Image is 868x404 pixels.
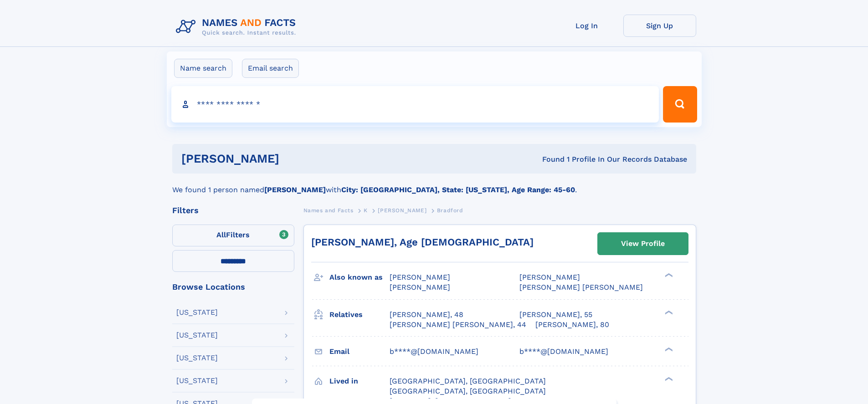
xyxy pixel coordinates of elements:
[176,332,218,339] div: [US_STATE]
[519,283,643,291] span: [PERSON_NAME] [PERSON_NAME]
[390,387,546,395] span: [GEOGRAPHIC_DATA], [GEOGRAPHIC_DATA]
[264,185,326,194] b: [PERSON_NAME]
[341,185,575,194] b: City: [GEOGRAPHIC_DATA], State: [US_STATE], Age Range: 45-60
[176,354,218,362] div: [US_STATE]
[329,373,390,389] h3: Lived in
[172,225,294,246] label: Filters
[390,320,526,330] a: [PERSON_NAME] [PERSON_NAME], 44
[598,233,688,255] a: View Profile
[378,207,426,214] span: [PERSON_NAME]
[550,15,623,37] a: Log In
[172,283,294,291] div: Browse Locations
[303,205,354,216] a: Names and Facts
[663,272,673,278] div: ❯
[390,377,546,385] span: [GEOGRAPHIC_DATA], [GEOGRAPHIC_DATA]
[329,307,390,322] h3: Relatives
[172,206,294,215] div: Filters
[172,15,303,39] img: Logo Names and Facts
[663,346,673,352] div: ❯
[242,59,299,78] label: Email search
[172,174,696,195] div: We found 1 person named with .
[329,270,390,285] h3: Also known as
[311,236,534,248] a: [PERSON_NAME], Age [DEMOGRAPHIC_DATA]
[364,207,368,214] span: K
[621,233,665,254] div: View Profile
[519,310,592,320] a: [PERSON_NAME], 55
[176,377,218,384] div: [US_STATE]
[663,86,697,123] button: Search Button
[390,273,450,281] span: [PERSON_NAME]
[171,86,659,123] input: search input
[378,205,426,216] a: [PERSON_NAME]
[535,320,609,330] a: [PERSON_NAME], 80
[364,205,368,216] a: K
[216,230,226,239] span: All
[623,15,696,37] a: Sign Up
[390,283,450,291] span: [PERSON_NAME]
[663,309,673,315] div: ❯
[390,310,463,320] a: [PERSON_NAME], 48
[437,207,463,214] span: Bradford
[411,154,687,164] div: Found 1 Profile In Our Records Database
[181,153,411,164] h1: [PERSON_NAME]
[519,273,580,281] span: [PERSON_NAME]
[329,344,390,359] h3: Email
[663,376,673,382] div: ❯
[174,59,232,78] label: Name search
[176,309,218,316] div: [US_STATE]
